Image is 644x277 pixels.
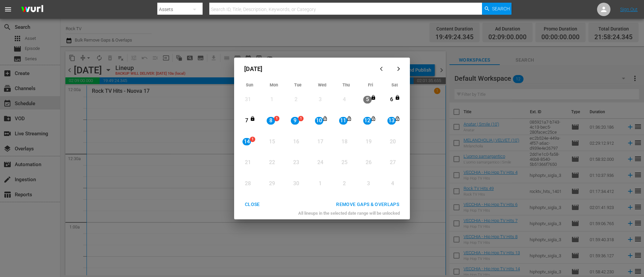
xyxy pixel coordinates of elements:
[342,82,350,87] span: Thu
[364,138,373,146] div: 19
[268,180,276,188] div: 29
[292,138,300,146] div: 16
[340,96,348,103] div: 4
[270,82,278,87] span: Mon
[492,3,510,15] span: Search
[243,117,251,125] div: 7
[237,198,268,211] button: CLOSE
[316,138,324,146] div: 17
[250,137,255,142] span: 1
[340,159,348,166] div: 25
[331,200,405,209] div: REMOVE GAPS & OVERLAPS
[246,82,253,87] span: Sun
[243,138,251,146] div: 14
[340,138,348,146] div: 18
[620,7,638,12] a: Sign Out
[237,80,407,195] div: Month View
[387,96,396,103] div: 6
[316,96,324,103] div: 3
[388,180,397,188] div: 4
[237,210,407,219] div: All lineups in the selected date range will be unlocked
[316,180,324,188] div: 1
[318,82,326,87] span: Wed
[237,61,374,77] div: [DATE]
[368,82,373,87] span: Fri
[16,2,48,17] img: ans4CAIJ8jUAAAAAAAAAAAAAAAAAAAAAAAAgQb4GAAAAAAAAAAAAAAAAAAAAAAAAJMjXAAAAAAAAAAAAAAAAAAAAAAAAgAT5G...
[244,180,252,188] div: 28
[315,117,323,125] div: 10
[244,96,252,103] div: 31
[239,200,265,209] div: CLOSE
[387,117,396,125] div: 13
[274,116,279,121] span: 1
[316,159,324,166] div: 24
[268,96,276,103] div: 1
[244,159,252,166] div: 21
[4,5,12,13] span: menu
[363,117,372,125] div: 12
[363,96,372,103] div: 5
[328,198,407,211] button: REMOVE GAPS & OVERLAPS
[388,159,397,166] div: 27
[364,159,373,166] div: 26
[292,159,300,166] div: 23
[268,138,276,146] div: 15
[294,82,302,87] span: Tue
[364,180,373,188] div: 3
[299,116,303,121] span: 1
[339,117,347,125] div: 11
[292,180,300,188] div: 30
[391,82,398,87] span: Sat
[388,138,397,146] div: 20
[268,159,276,166] div: 22
[267,117,275,125] div: 8
[340,180,348,188] div: 2
[292,96,300,103] div: 2
[291,117,299,125] div: 9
